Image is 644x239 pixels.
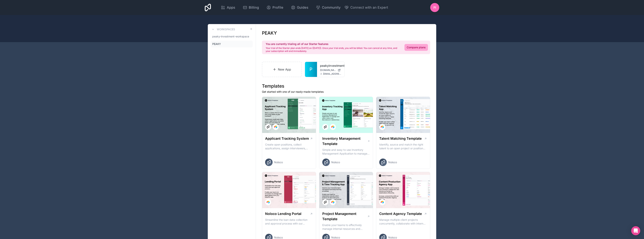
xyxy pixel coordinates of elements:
p: Manage multiple client projects concurrently, collaborate with internal and external stakeholders... [379,218,427,225]
span: Billing [249,5,259,10]
img: Airtable Logo [267,201,270,204]
a: Guides [288,3,311,12]
a: New App [262,62,302,77]
span: PI [433,5,436,10]
span: Connect with an Expert [350,5,388,10]
button: Connect with an Expert [344,5,388,10]
span: [DOMAIN_NAME] [320,69,336,72]
a: Billing [240,3,262,12]
span: PEAKY [212,42,221,46]
p: Your trial of the Starter plan ends [DATE] on ([DATE]). Once your trial ends, you will be billed.... [266,47,400,53]
span: peaky-investment-workspace [212,35,249,38]
span: [EMAIL_ADDRESS][DOMAIN_NAME] [323,72,341,75]
a: [DOMAIN_NAME] [320,69,341,72]
h1: Talent Matching Template [379,136,422,141]
a: P [305,62,317,77]
img: Airtable Logo [331,125,334,128]
h2: You are currently trialing all of our Starter features [266,42,400,46]
h1: Content Agency Template [379,211,422,216]
p: Create open positions, collect applications, assign interviewers, centralise candidate feedback a... [265,143,313,150]
span: Community [322,5,341,10]
a: peakyinvestment [320,63,341,68]
span: P [309,66,312,72]
a: Workspaces [211,27,235,32]
h1: PEAKY [262,30,277,36]
h1: Inventory Management Template [322,136,367,146]
p: Identify, source and match the right talent to an open project or position with our Talent Matchi... [379,143,427,150]
img: Airtable Logo [274,125,277,128]
a: Compare plans [404,44,428,51]
p: Enable your teams to effectively manage internal resources and execute client projects on time. [322,223,370,231]
h3: Workspaces [217,27,235,31]
a: peaky-investment-workspace [211,33,253,40]
span: Apps [227,5,235,10]
h1: Applicant Tracking System [265,136,309,141]
h1: Noloco Lending Portal [265,211,301,216]
p: Streamline the loan data collection and approval process with our Lending Portal template. [265,218,313,225]
div: Open Intercom Messenger [631,226,640,235]
p: Get started with one of our ready-made templates [262,90,430,94]
span: Noloco [274,160,283,164]
img: Airtable Logo [381,201,384,204]
img: Airtable Logo [331,201,334,204]
img: Airtable Logo [381,125,384,128]
p: Simple and easy to use Inventory Management Application to manage your stock, orders and Manufact... [322,148,370,156]
span: Noloco [331,160,340,164]
h1: Templates [262,83,430,89]
span: Noloco [388,160,397,164]
h1: Project Management Template [322,211,367,222]
a: Community [313,3,344,12]
a: Profile [263,3,286,12]
a: Apps [218,3,238,12]
span: Profile [272,5,283,10]
a: PEAKY [211,41,253,47]
span: Guides [297,5,308,10]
